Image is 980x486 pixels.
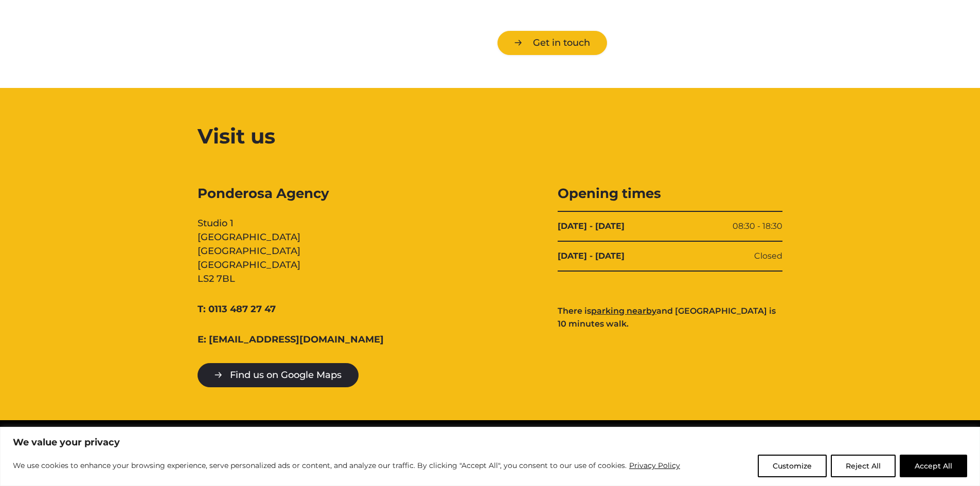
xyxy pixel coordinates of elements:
[497,31,607,55] button: Get in touch
[198,185,422,286] div: Studio 1 [GEOGRAPHIC_DATA] [GEOGRAPHIC_DATA] [GEOGRAPHIC_DATA] LS2 7BL
[558,185,782,203] h3: Opening times
[13,436,967,448] p: We value your privacy
[831,455,896,477] button: Reject All
[558,304,782,331] p: There is and [GEOGRAPHIC_DATA] is 10 minutes walk.
[754,250,782,262] span: Closed
[558,250,625,262] b: [DATE] - [DATE]
[198,302,276,316] a: T: 0113 487 27 47
[629,459,681,472] a: Privacy Policy
[13,459,681,472] p: We use cookies to enhance your browsing experience, serve personalized ads or content, and analyz...
[758,455,827,477] button: Customize
[198,333,384,347] a: E: [EMAIL_ADDRESS][DOMAIN_NAME]
[558,220,625,232] b: [DATE] - [DATE]
[591,306,656,316] a: parking nearby
[900,455,967,477] button: Accept All
[198,185,422,203] span: Ponderosa Agency
[733,220,782,232] span: 08:30 - 18:30
[198,121,782,152] h2: Visit us
[198,363,359,387] a: Find us on Google Maps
